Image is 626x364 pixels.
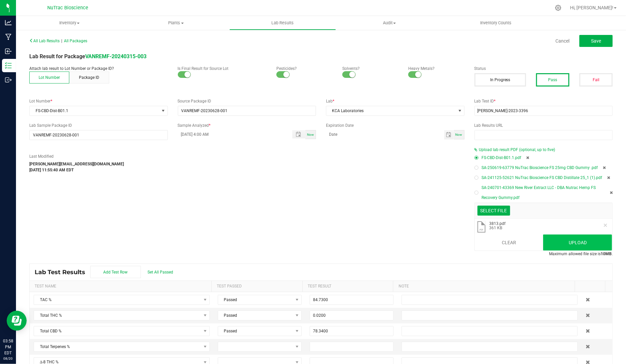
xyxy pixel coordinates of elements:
span: SA-241125-52621 NuTrac Bioscience FS CBD Distillate 25_1 (1).pdf [482,173,602,183]
label: Lab Test ID [474,98,613,104]
span: All Lab Results [29,39,60,43]
strong: [PERSON_NAME][EMAIL_ADDRESS][DOMAIN_NAME] [29,162,124,166]
label: Status [474,66,613,72]
span: FS-CBD-Dist-B01.1 [30,106,159,115]
a: Audit [336,16,443,30]
span: | [61,39,62,43]
label: Expiration Date [326,122,465,128]
span: Passed [218,326,293,336]
label: Lab Sample Package ID [29,122,168,128]
button: Remove [603,223,608,228]
span: .pdf [479,229,483,231]
button: Pass [536,73,569,87]
span: Total THC % [34,311,201,320]
form-radio-button: Make primary [474,166,478,170]
label: Lab Results URL [474,122,613,128]
inline-svg: Inbound [5,48,12,55]
span: Upload lab result PDF (optional, up to five) [479,147,555,152]
button: Add Test Row [90,266,141,278]
a: VANREMF-20240315-003 [85,53,147,60]
span: Save [591,38,601,44]
inline-svg: Manufacturing [5,34,12,40]
input: MM/dd/yyyy HH:MM a [178,130,286,138]
span: Audit [336,20,442,26]
label: Last Modified [29,153,131,159]
span: Toggle popup [292,130,305,138]
inline-svg: Outbound [5,77,12,83]
span: Total Terpenes % [34,342,201,351]
p: 03:58 PM EDT [3,338,13,356]
button: Package ID [69,72,109,84]
input: NO DATA FOUND [178,106,316,115]
span: SA-240701-43369 New River Extract LLC - DBA Nutrac Hemp FS Recovery Gummy.pdf [482,183,605,203]
th: Note [393,281,575,292]
div: Select file [477,206,510,216]
span: Inventory [16,20,123,26]
strong: 10MB [601,252,612,256]
span: Set All Passed [148,270,173,274]
p: Heavy Metals? [408,66,464,72]
button: Fail [579,73,613,87]
span: All Packages [64,39,87,43]
form-radio-button: Make primary [474,176,478,180]
span: KCA Laboratories [326,106,456,115]
span: TAC % [34,295,201,304]
span: Lab Test Results [35,269,90,276]
label: Lab [326,98,465,104]
th: Test Result [302,281,393,292]
span: Inventory Counts [471,20,521,26]
label: Sample Analyzed [178,122,316,128]
strong: [DATE] 11:55:40 AM EDT [29,168,74,172]
span: Toggle calendar [444,130,454,139]
span: Maximum allowed file size is . [549,252,613,256]
span: Hi, [PERSON_NAME]! [570,5,613,10]
span: Now [456,133,463,136]
p: Solvents? [342,66,398,72]
span: SA-250619-63779 NuTrac Bioscience FS 25mg CBD Gummy .pdf [482,163,598,173]
p: Is Final Result for Source Lot [178,66,267,72]
inline-svg: Analytics [5,19,12,26]
span: 361 KB [489,226,506,230]
a: Inventory [16,16,123,30]
span: NuTrac Bioscience [48,5,89,11]
label: Source Package ID [178,98,316,104]
a: Cancel [555,38,569,44]
p: 08/20 [3,356,13,361]
p: Attach lab result to Lot Number or Package ID? [29,66,168,72]
p: Pesticides? [276,66,332,72]
button: Save [579,35,613,47]
span: Total CBD % [34,326,201,336]
span: Plants [123,20,229,26]
span: 3813.pdf [489,221,506,226]
span: Lab Result for Package [29,53,147,60]
inline-svg: Inventory [5,62,12,69]
button: In Progress [474,73,526,87]
a: Lab Results [229,16,336,30]
th: Test Passed [211,281,302,292]
div: Manage settings [554,5,562,11]
input: NO DATA FOUND [30,130,167,140]
span: Lab Results [262,20,303,26]
button: Lot Number [29,72,69,84]
button: Upload [543,235,612,251]
a: Plants [123,16,229,30]
button: Clear [475,235,544,251]
input: Date [326,130,444,138]
iframe: Resource center [7,311,27,331]
th: Test Name [30,281,211,292]
span: Now [307,133,314,136]
span: Passed [218,311,293,320]
label: Lot Number [29,98,168,104]
form-radio-button: Primary COA [474,156,478,160]
a: Inventory Counts [443,16,549,30]
span: Passed [218,295,293,304]
form-radio-button: Make primary [474,191,478,195]
span: FS-CBD-Dist-B01.1.pdf [482,153,521,163]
